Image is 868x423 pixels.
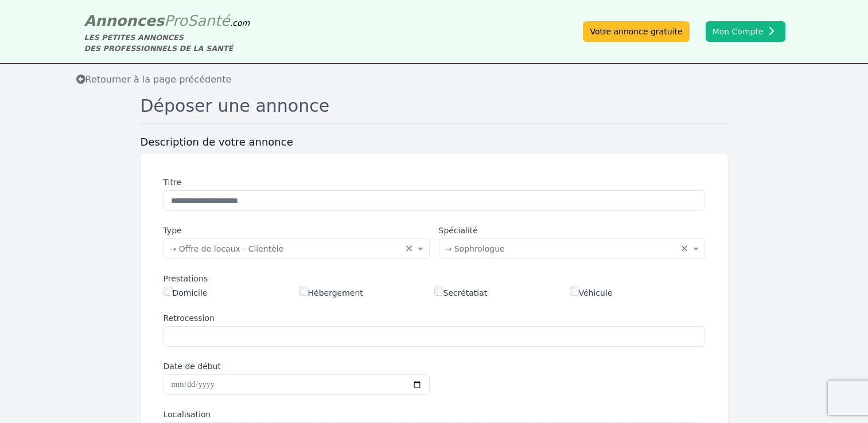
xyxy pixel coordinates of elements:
input: Véhicule [570,287,579,296]
label: Hébergement [299,287,363,299]
span: Annonces [84,12,165,29]
label: Véhicule [570,287,613,299]
h1: Déposer une annonce [141,96,728,124]
a: AnnoncesProSanté.com [84,12,250,29]
span: Retourner à la page précédente [76,74,232,85]
a: Votre annonce gratuite [583,21,689,42]
label: Type [164,225,430,236]
input: Domicile [164,287,173,296]
label: Secrétatiat [434,287,488,299]
span: Clear all [405,243,415,254]
label: Domicile [164,287,208,299]
span: Clear all [680,243,690,254]
div: Prestations [164,273,705,284]
label: Localisation [164,409,705,420]
label: Date de début [164,361,430,372]
span: .com [230,18,250,28]
input: Hébergement [299,287,308,296]
label: Retrocession [164,312,705,324]
span: Pro [164,12,188,29]
button: Mon Compte [706,21,785,42]
label: Spécialité [439,225,705,236]
span: Santé [188,12,230,29]
label: Titre [164,177,705,188]
input: Secrétatiat [434,287,443,296]
div: LES PETITES ANNONCES DES PROFESSIONNELS DE LA SANTÉ [84,32,250,54]
h3: Description de votre annonce [141,135,728,149]
i: Retourner à la liste [76,75,85,84]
